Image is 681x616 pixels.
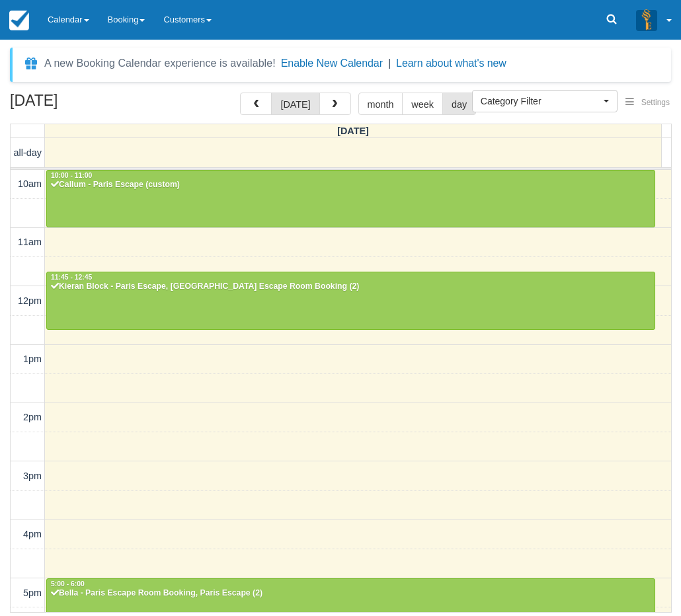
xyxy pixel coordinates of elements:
[18,178,42,189] span: 10am
[50,282,651,292] div: Kieran Block - Paris Escape, [GEOGRAPHIC_DATA] Escape Room Booking (2)
[51,274,92,281] span: 11:45 - 12:45
[618,93,678,112] button: Settings
[23,354,42,364] span: 1pm
[18,295,42,306] span: 12pm
[50,588,651,599] div: Bella - Paris Escape Room Booking, Paris Escape (2)
[23,588,42,598] span: 5pm
[51,172,92,179] span: 10:00 - 11:00
[18,237,42,247] span: 11am
[402,93,443,115] button: week
[358,93,403,115] button: month
[636,9,657,30] img: A3
[46,272,655,330] a: 11:45 - 12:45Kieran Block - Paris Escape, [GEOGRAPHIC_DATA] Escape Room Booking (2)
[50,180,651,190] div: Callum - Paris Escape (custom)
[23,412,42,422] span: 2pm
[9,11,29,30] img: checkfront-main-nav-mini-logo.png
[51,580,85,588] span: 5:00 - 6:00
[44,56,276,71] div: A new Booking Calendar experience is available!
[46,170,655,228] a: 10:00 - 11:00Callum - Paris Escape (custom)
[337,126,369,136] span: [DATE]
[23,471,42,481] span: 3pm
[472,90,618,112] button: Category Filter
[281,57,383,70] button: Enable New Calendar
[396,58,506,69] a: Learn about what's new
[481,95,600,108] span: Category Filter
[23,529,42,539] span: 4pm
[271,93,319,115] button: [DATE]
[388,58,391,69] span: |
[10,93,177,117] h2: [DATE]
[14,147,42,158] span: all-day
[442,93,476,115] button: day
[641,98,670,107] span: Settings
